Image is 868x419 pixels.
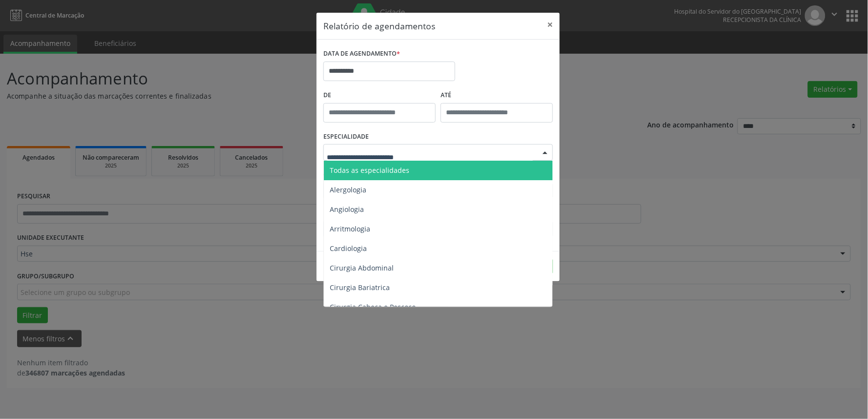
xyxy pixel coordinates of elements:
[330,263,394,272] span: Cirurgia Abdominal
[330,166,409,175] span: Todas as especialidades
[330,185,366,194] span: Alergologia
[330,205,364,214] span: Angiologia
[323,129,369,145] label: ESPECIALIDADE
[323,88,436,103] label: De
[323,46,400,62] label: DATA DE AGENDAMENTO
[330,244,367,253] span: Cardiologia
[330,283,390,292] span: Cirurgia Bariatrica
[330,224,370,233] span: Arritmologia
[323,20,435,32] h5: Relatório de agendamentos
[540,13,560,37] button: Close
[441,88,553,103] label: ATÉ
[330,302,416,312] span: Cirurgia Cabeça e Pescoço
